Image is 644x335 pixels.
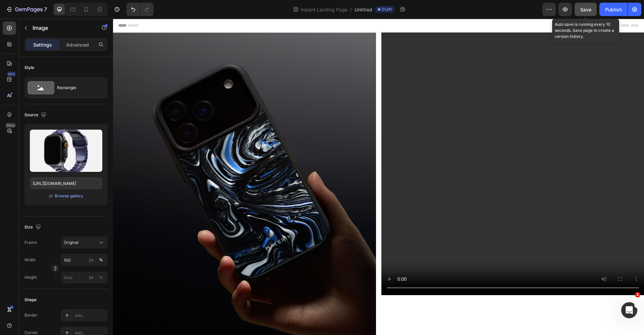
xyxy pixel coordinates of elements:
div: Shape [24,297,37,303]
button: % [88,256,96,264]
p: Advanced [66,41,89,48]
div: Browse gallery [55,193,83,199]
button: Save [575,3,597,16]
div: 450 [6,71,16,77]
span: Instant Landing Page [299,6,349,13]
iframe: Design area [113,19,644,335]
div: % [99,257,103,263]
span: Draft [382,6,392,12]
button: 7 [3,3,50,16]
input: px% [61,254,108,266]
input: https://example.com/image.jpg [30,177,102,189]
div: Style [24,65,34,71]
input: px% [61,271,108,283]
button: Publish [599,3,628,16]
button: px [97,256,105,264]
span: Original [64,240,78,246]
iframe: Intercom live chat [621,302,637,318]
label: Height [24,274,37,280]
p: Settings [33,41,52,48]
button: Browse gallery [54,193,84,199]
div: Border [24,312,38,318]
div: Size [24,223,42,232]
p: Image [33,24,90,32]
div: px [89,274,94,280]
button: % [88,273,96,281]
div: Rectangle [57,80,98,95]
video: Video [268,14,531,276]
div: Publish [605,6,622,13]
span: 1 [635,292,640,297]
div: Beta [5,123,16,128]
span: Save [580,7,591,12]
p: 7 [44,5,47,13]
label: Width [24,257,36,263]
img: preview-image [30,130,102,172]
span: Untitled [355,6,372,13]
button: Original [61,237,108,249]
span: or [49,192,53,200]
button: px [97,273,105,281]
span: / [350,6,352,13]
div: Add... [74,313,106,319]
div: px [89,257,94,263]
div: % [99,274,103,280]
div: Undo/Redo [126,3,154,16]
div: Source [24,111,48,120]
label: Frame [24,240,37,246]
